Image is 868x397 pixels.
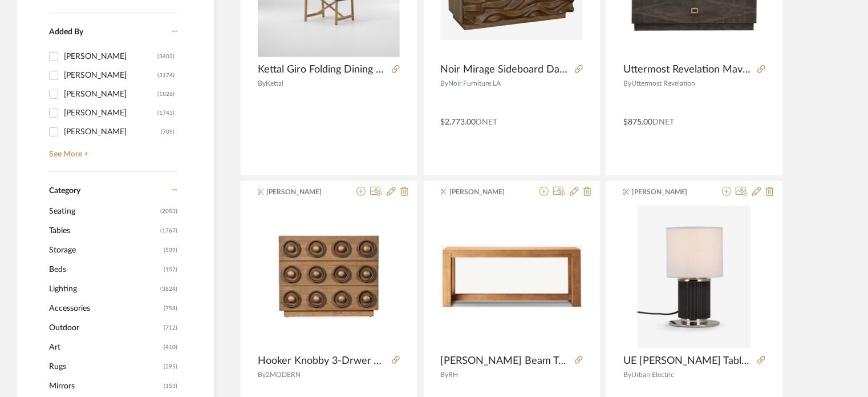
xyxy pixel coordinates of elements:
[49,221,157,240] span: Tables
[449,187,521,197] span: [PERSON_NAME]
[623,371,631,378] span: By
[64,123,161,141] div: [PERSON_NAME]
[258,206,400,348] img: Hooker Knobby 3-Drwer Accent Dresser 44Wx20Dx36H
[49,186,80,196] span: Category
[441,80,449,87] span: By
[49,260,161,279] span: Beds
[441,118,476,126] span: $2,773.00
[161,123,175,141] div: (709)
[160,202,177,220] span: (2053)
[49,318,161,338] span: Outdoor
[46,141,177,159] a: See More +
[623,63,753,76] span: Uttermost Revelation Maverick Drawer Chest 48Wx34Hx16D
[160,280,177,298] span: (3824)
[476,118,498,126] span: DNET
[164,299,177,318] span: (758)
[157,104,175,122] div: (1743)
[164,338,177,356] span: (410)
[164,358,177,376] span: (295)
[164,377,177,395] span: (153)
[164,260,177,279] span: (152)
[49,202,157,221] span: Seating
[157,85,175,103] div: (1826)
[160,222,177,240] span: (1767)
[449,371,459,378] span: RH
[441,371,449,378] span: By
[64,104,157,122] div: [PERSON_NAME]
[441,245,583,308] img: RH French Beam Teak Rect Console Table 66W20D27H
[258,355,387,367] span: Hooker Knobby 3-Drwer Accent Dresser 44Wx20Dx36H
[49,338,161,357] span: Art
[164,319,177,337] span: (712)
[157,47,175,66] div: (3403)
[267,187,339,197] span: [PERSON_NAME]
[652,118,674,126] span: DNET
[631,80,695,87] span: Uttermost Revelation
[632,187,704,197] span: [PERSON_NAME]
[258,80,266,87] span: By
[441,355,570,367] span: [PERSON_NAME] Beam Teak Rect Console Table 66W20D27H
[64,66,157,85] div: [PERSON_NAME]
[623,80,631,87] span: By
[64,85,157,103] div: [PERSON_NAME]
[49,299,161,318] span: Accessories
[49,357,161,376] span: Rugs
[266,80,283,87] span: Kettal
[64,47,157,66] div: [PERSON_NAME]
[258,63,387,76] span: Kettal Giro Folding Dining Chair 24W21.6D29.5H
[266,371,301,378] span: 2MODERN
[49,240,161,260] span: Storage
[623,118,652,126] span: $875.00
[49,376,161,396] span: Mirrors
[631,371,674,378] span: Urban Electric
[449,80,501,87] span: Noir Furniture LA
[258,371,266,378] span: By
[441,63,570,76] span: Noir Mirage Sideboard Dark Walnut 48Wx23Dx30H
[164,241,177,259] span: (509)
[638,206,751,348] img: UE Rex Table V.2 6W10.25H #MA-1844TR
[49,279,157,299] span: Lighting
[49,28,83,36] span: Added By
[157,66,175,85] div: (3174)
[623,355,753,367] span: UE [PERSON_NAME] Table V.2 6W10.25H #MA-1844TR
